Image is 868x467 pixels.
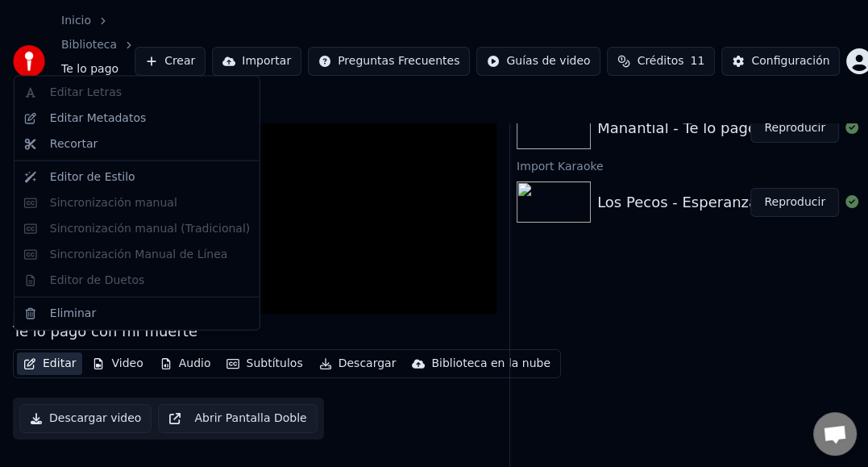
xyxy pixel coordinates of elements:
[50,110,146,127] div: Editar Metadatos
[61,13,91,29] a: Inicio
[690,53,704,69] span: 11
[153,352,218,375] button: Audio
[813,412,857,456] a: Chat abierto
[750,114,839,143] button: Reproducir
[721,47,840,76] button: Configuración
[158,404,317,433] button: Abrir Pantalla Doble
[19,404,152,433] button: Descargar video
[50,305,96,321] div: Eliminar
[17,352,82,375] button: Editar
[13,320,197,343] div: Te lo pago con mi muerte
[50,169,135,186] div: Editor de Estilo
[750,188,839,217] button: Reproducir
[220,352,309,375] button: Subtítulos
[308,47,470,76] button: Preguntas Frecuentes
[61,13,135,110] nav: breadcrumb
[50,136,98,152] div: Recortar
[212,47,301,76] button: Importar
[751,53,829,69] div: Configuración
[637,53,683,69] span: Créditos
[61,61,135,110] span: Te lo pago con mi muerte
[597,191,812,214] div: Los Pecos - Esperanzas GAGH
[85,352,149,375] button: Video
[431,356,550,372] div: Biblioteca en la nube
[135,47,206,76] button: Crear
[607,47,715,76] button: Créditos11
[13,45,45,77] img: youka
[313,352,403,375] button: Descargar
[61,37,117,53] a: Biblioteca
[597,117,867,140] div: Manantial - Te lo pago con mi muerte
[476,47,600,76] button: Guías de video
